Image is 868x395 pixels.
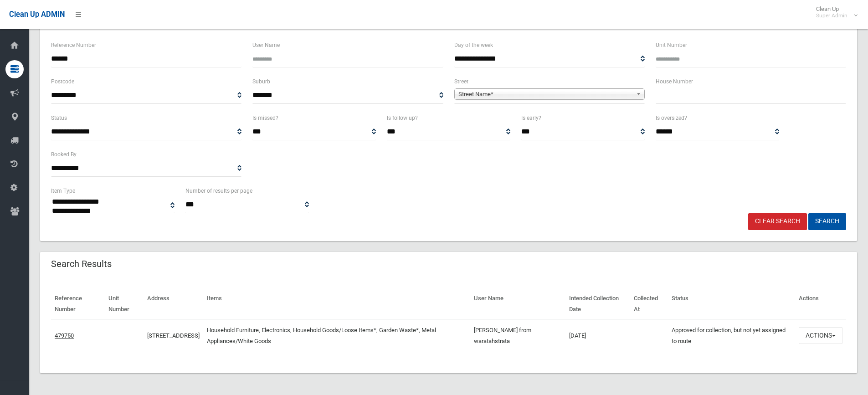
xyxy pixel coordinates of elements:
th: Unit Number [105,288,143,320]
header: Search Results [40,255,123,273]
label: Item Type [51,186,75,196]
th: Reference Number [51,288,105,320]
small: Super Admin [816,12,847,19]
th: Actions [795,288,846,320]
span: Clean Up [812,5,857,19]
a: 479750 [55,332,74,339]
td: [PERSON_NAME] from waratahstrata [470,320,565,351]
td: [DATE] [565,320,631,351]
td: Approved for collection, but not yet assigned to route [668,320,795,351]
label: Unit Number [656,40,687,50]
label: Is missed? [252,113,278,123]
label: Is follow up? [387,113,418,123]
label: Street [454,77,468,87]
button: Search [808,213,846,230]
label: House Number [656,77,693,87]
th: Status [668,288,795,320]
label: Reference Number [51,40,96,50]
label: Status [51,113,67,123]
label: Suburb [252,77,270,87]
label: Is oversized? [656,113,687,123]
th: User Name [470,288,565,320]
label: Is early? [521,113,541,123]
label: Number of results per page [185,186,252,196]
button: Actions [799,327,842,344]
th: Address [144,288,203,320]
span: Clean Up ADMIN [9,10,65,19]
label: Day of the week [454,40,493,50]
a: Clear Search [748,213,807,230]
td: Household Furniture, Electronics, Household Goods/Loose Items*, Garden Waste*, Metal Appliances/W... [203,320,471,351]
th: Collected At [630,288,668,320]
th: Items [203,288,471,320]
label: User Name [252,40,280,50]
span: Street Name* [458,89,632,100]
a: [STREET_ADDRESS] [147,332,200,339]
label: Booked By [51,149,77,159]
th: Intended Collection Date [565,288,631,320]
label: Postcode [51,77,74,87]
